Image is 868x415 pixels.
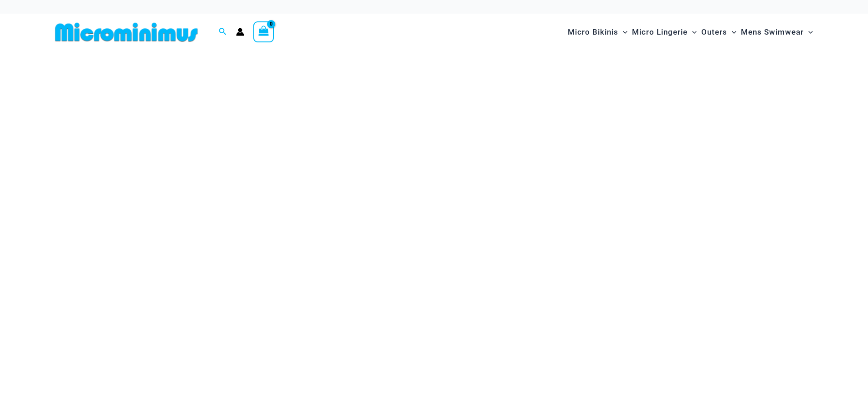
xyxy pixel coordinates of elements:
nav: Site Navigation [564,17,817,47]
span: Menu Toggle [618,20,627,44]
a: View Shopping Cart, empty [253,21,274,42]
a: Mens SwimwearMenu ToggleMenu Toggle [739,18,815,46]
img: MM SHOP LOGO FLAT [51,22,201,42]
a: Micro BikinisMenu ToggleMenu Toggle [565,18,630,46]
a: Search icon link [219,26,227,38]
span: Menu Toggle [727,20,736,44]
span: Mens Swimwear [741,20,804,44]
a: OutersMenu ToggleMenu Toggle [699,18,739,46]
span: Menu Toggle [804,20,813,44]
span: Menu Toggle [688,20,697,44]
span: Micro Lingerie [632,20,688,44]
span: Micro Bikinis [568,20,618,44]
a: Account icon link [236,28,244,36]
a: Micro LingerieMenu ToggleMenu Toggle [630,18,699,46]
span: Outers [701,20,727,44]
